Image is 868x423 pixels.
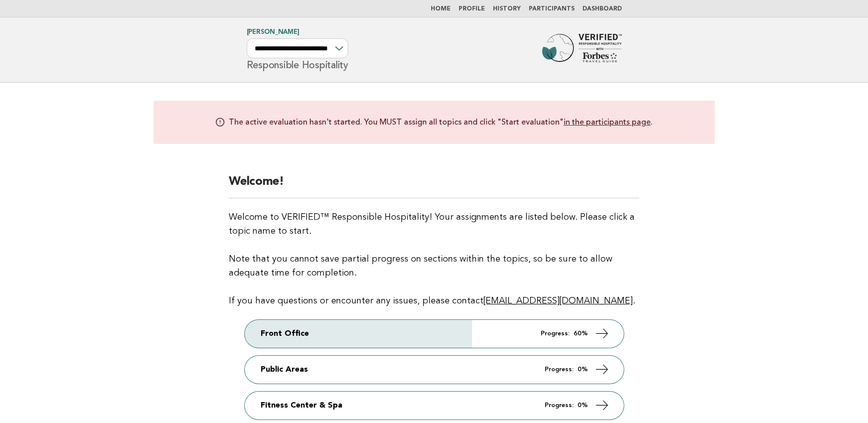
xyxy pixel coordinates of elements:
[578,366,588,373] strong: 0%
[229,174,639,198] h2: Welcome!
[578,402,588,409] strong: 0%
[542,34,622,66] img: Forbes Travel Guide
[245,392,624,420] a: Fitness Center & Spa Progress: 0%
[245,320,624,348] a: Front Office Progress: 60%
[483,296,633,305] a: [EMAIL_ADDRESS][DOMAIN_NAME]
[493,6,521,12] a: History
[545,402,574,409] em: Progress:
[545,366,574,373] em: Progress:
[247,29,348,70] h1: Responsible Hospitality
[564,117,651,127] a: in the participants page
[459,6,485,12] a: Profile
[229,210,639,308] p: Welcome to VERIFIED™ Responsible Hospitality! Your assignments are listed below. Please click a t...
[582,6,622,12] a: Dashboard
[229,117,653,128] p: The active evaluation hasn't started. You MUST assign all topics and click "Start evaluation" .
[529,6,575,12] a: Participants
[541,330,570,337] em: Progress:
[431,6,451,12] a: Home
[245,356,624,384] a: Public Areas Progress: 0%
[247,29,299,35] a: [PERSON_NAME]
[574,330,588,337] strong: 60%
